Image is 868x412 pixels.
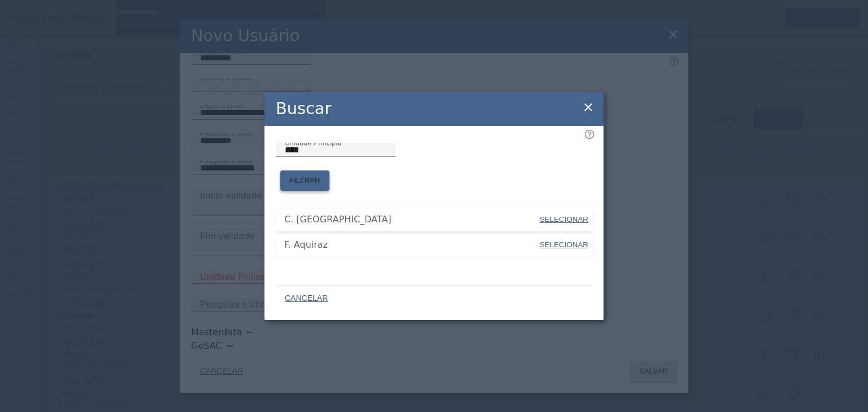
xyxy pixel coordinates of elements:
button: SELECIONAR [539,209,589,230]
h2: Buscar [276,97,331,121]
span: CANCELAR [285,293,328,304]
span: SELECIONAR [540,215,588,223]
span: F. Aquiraz [284,238,539,252]
span: C. [GEOGRAPHIC_DATA] [284,213,539,226]
button: CANCELAR [276,288,337,309]
button: FILTRAR [280,170,329,191]
button: SELECIONAR [539,235,589,255]
span: FILTRAR [289,175,320,186]
span: SELECIONAR [540,240,588,249]
mat-label: Unidade Principal [285,139,341,146]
